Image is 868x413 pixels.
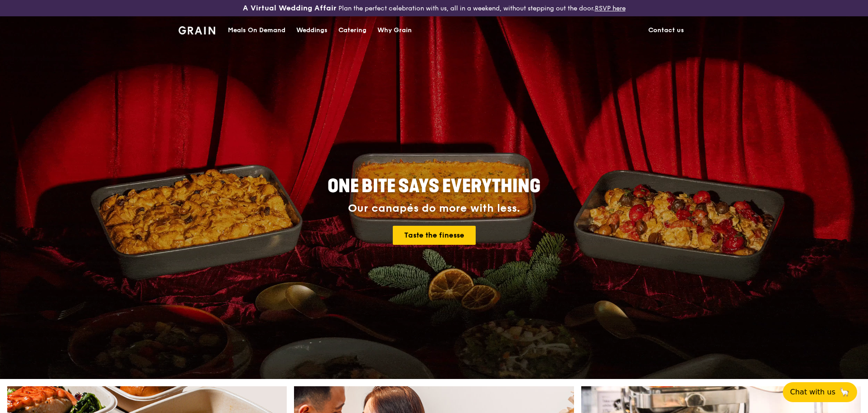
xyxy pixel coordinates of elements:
a: Taste the finesse [393,226,476,245]
span: 🦙 [839,387,850,398]
button: Chat with us🦙 [783,382,857,402]
img: Grain [178,26,215,34]
h3: A Virtual Wedding Affair [243,4,337,13]
a: GrainGrain [178,16,215,43]
div: Weddings [296,17,328,44]
a: Catering [333,17,372,44]
div: Plan the perfect celebration with us, all in a weekend, without stepping out the door. [173,4,695,13]
span: ONE BITE SAYS EVERYTHING [328,175,540,197]
a: Contact us [643,17,690,44]
div: Catering [338,17,366,44]
div: Why Grain [377,17,412,44]
a: Why Grain [372,17,417,44]
a: Weddings [291,17,333,44]
span: Chat with us [790,387,835,398]
div: Our canapés do more with less. [271,202,597,215]
a: RSVP here [595,5,626,12]
div: Meals On Demand [228,17,285,44]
